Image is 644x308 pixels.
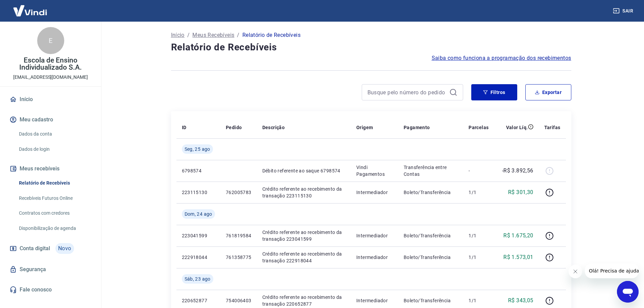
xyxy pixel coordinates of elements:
[20,244,50,253] span: Conta digital
[506,124,528,131] p: Valor Líq.
[171,41,571,54] h4: Relatório de Recebíveis
[242,31,301,39] p: Relatório de Recebíveis
[356,164,393,177] p: Vindi Pagamentos
[8,112,93,127] button: Meu cadastro
[187,31,190,39] p: /
[13,74,88,81] p: [EMAIL_ADDRESS][DOMAIN_NAME]
[356,189,393,196] p: Intermediador
[182,254,215,261] p: 222918044
[469,167,488,174] p: -
[226,297,252,304] p: 754006403
[8,161,93,176] button: Meus recebíveis
[262,251,345,264] p: Crédito referente ao recebimento da transação 222918044
[404,297,458,304] p: Boleto/Transferência
[525,84,571,100] button: Exportar
[5,57,96,71] p: Escola de Ensino Individualizado S.A.
[469,232,488,239] p: 1/1
[503,253,533,261] p: R$ 1.573,01
[471,84,517,100] button: Filtros
[182,189,215,196] p: 223115130
[226,232,252,239] p: 761819584
[4,5,57,10] span: Olá! Precisa de ajuda?
[182,167,215,174] p: 6798574
[237,31,239,39] p: /
[262,294,345,307] p: Crédito referente ao recebimento da transação 220652877
[37,27,64,54] div: E
[508,297,533,305] p: R$ 343,05
[185,276,211,282] span: Sáb, 23 ago
[544,124,560,131] p: Tarifas
[262,124,285,131] p: Descrição
[192,31,234,39] a: Meus Recebíveis
[404,164,458,177] p: Transferência entre Contas
[469,297,488,304] p: 1/1
[8,240,93,257] a: Conta digitalNovo
[262,229,345,242] p: Crédito referente ao recebimento da transação 223041599
[617,281,639,303] iframe: Botão para abrir a janela de mensagens
[612,5,636,17] button: Sair
[8,0,52,21] img: Vindi
[226,254,252,261] p: 761358775
[16,127,93,141] a: Dados da conta
[469,124,488,131] p: Parcelas
[432,54,571,62] a: Saiba como funciona a programação dos recebimentos
[16,191,93,205] a: Recebíveis Futuros Online
[182,124,187,131] p: ID
[16,142,93,156] a: Dados de login
[185,211,212,217] span: Dom, 24 ago
[171,31,185,39] a: Início
[262,186,345,199] p: Crédito referente ao recebimento da transação 223115130
[404,189,458,196] p: Boleto/Transferência
[16,176,93,190] a: Relatório de Recebíveis
[55,243,74,254] span: Novo
[182,297,215,304] p: 220652877
[356,124,373,131] p: Origem
[226,189,252,196] p: 762005783
[469,254,488,261] p: 1/1
[16,206,93,220] a: Contratos com credores
[585,263,639,278] iframe: Mensagem da empresa
[8,282,93,297] a: Fale conosco
[8,92,93,107] a: Início
[185,146,210,152] span: Seg, 25 ago
[226,124,242,131] p: Pedido
[356,254,393,261] p: Intermediador
[502,167,533,175] p: -R$ 3.892,56
[356,297,393,304] p: Intermediador
[508,188,533,196] p: R$ 301,30
[8,262,93,277] a: Segurança
[356,232,393,239] p: Intermediador
[16,221,93,235] a: Disponibilização de agenda
[404,124,430,131] p: Pagamento
[404,254,458,261] p: Boleto/Transferência
[182,232,215,239] p: 223041599
[404,232,458,239] p: Boleto/Transferência
[367,87,447,97] input: Busque pelo número do pedido
[569,265,582,278] iframe: Fechar mensagem
[503,232,533,240] p: R$ 1.675,20
[262,167,345,174] p: Débito referente ao saque 6798574
[469,189,488,196] p: 1/1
